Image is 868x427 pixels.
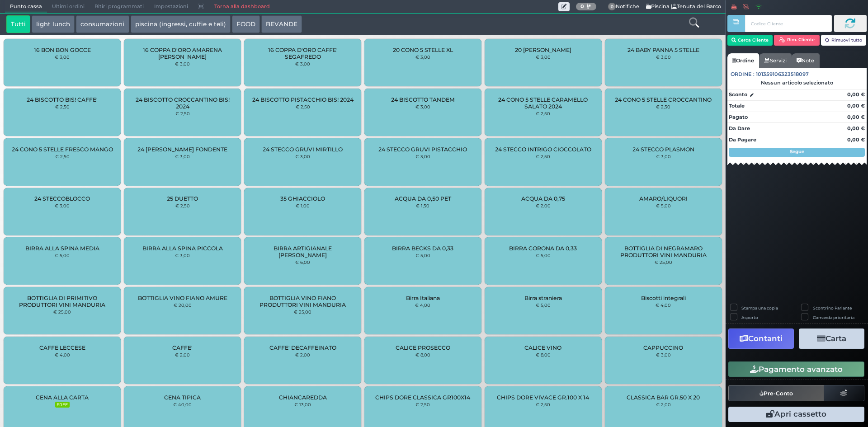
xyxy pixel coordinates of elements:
[261,15,302,33] button: BEVANDE
[142,245,223,252] span: BIRRA ALLA SPINA PICCOLA
[55,253,70,258] small: € 5,00
[515,47,571,53] span: 20 [PERSON_NAME]
[521,195,565,202] span: ACQUA DA 0,75
[656,402,671,407] small: € 2,00
[175,154,190,159] small: € 3,00
[847,114,865,120] strong: 0,00 €
[656,154,671,159] small: € 3,00
[641,295,686,301] span: Biscotti integrali
[294,309,311,314] small: € 25,00
[612,245,714,258] span: BOTTIGLIA DI NEGRAMARO PRODUTTORI VINI MANDURIA
[536,352,551,357] small: € 8,00
[175,253,190,258] small: € 3,00
[279,394,327,401] span: CHIANCAREDDA
[90,0,149,13] span: Ritiri programmati
[5,0,47,13] span: Punto cassa
[132,96,233,110] span: 24 BISCOTTO CROCCANTINO BIS! 2024
[263,146,343,153] span: 24 STECCO GRUVI MIRTILLO
[728,361,864,377] button: Pagamento avanzato
[415,302,430,308] small: € 4,00
[821,35,867,46] button: Rimuovi tutto
[627,394,700,401] span: CLASSICA BAR GR.50 X 20
[55,352,70,357] small: € 4,00
[6,15,30,33] button: Tutti
[790,149,804,155] strong: Segue
[36,394,89,401] span: CENA ALLA CARTA
[847,125,865,131] strong: 0,00 €
[656,54,671,60] small: € 3,00
[415,154,430,159] small: € 3,00
[536,302,551,308] small: € 5,00
[175,352,190,357] small: € 2,00
[406,295,440,301] span: Birra Italiana
[175,203,190,208] small: € 2,50
[39,344,85,351] span: CAFFE LECCESE
[295,352,310,357] small: € 2,00
[415,54,430,60] small: € 3,00
[756,70,809,78] span: 101359106323518097
[536,154,550,159] small: € 2,50
[727,53,759,68] a: Ordine
[252,245,354,258] span: BIRRA ARTIGIANALE [PERSON_NAME]
[172,344,193,351] span: CAFFE'
[296,104,310,109] small: € 2,50
[415,352,430,357] small: € 8,00
[536,111,550,116] small: € 2,50
[741,314,758,320] label: Asporto
[55,203,70,208] small: € 3,00
[295,154,310,159] small: € 3,00
[395,195,451,202] span: ACQUA DA 0,50 PET
[296,203,310,208] small: € 1,00
[34,47,91,53] span: 16 BON BON GOCCE
[53,309,71,314] small: € 25,00
[175,111,190,116] small: € 2,50
[280,195,325,202] span: 35 GHIACCIOLO
[415,253,430,258] small: € 5,00
[632,146,694,153] span: 24 STECCO PLASMON
[393,47,453,53] span: 20 CONO 5 STELLE XL
[497,394,589,401] span: CHIPS DORE VIVACE GR.100 X 14
[847,103,865,109] strong: 0,00 €
[643,344,683,351] span: CAPPUCCINO
[416,203,429,208] small: € 1,50
[799,328,864,349] button: Carta
[378,146,467,153] span: 24 STECCO GRUVI PISTACCHIO
[813,314,854,320] label: Comanda prioritaria
[731,70,755,78] span: Ordine :
[55,154,70,159] small: € 2,50
[32,15,75,33] button: light lunch
[728,407,864,422] button: Apri cassetto
[729,125,750,131] strong: Da Dare
[728,385,824,401] button: Pre-Conto
[392,245,453,252] span: BIRRA BECKS DA 0,33
[656,104,670,109] small: € 2,50
[741,305,778,311] label: Stampa una copia
[175,61,190,66] small: € 3,00
[509,245,577,252] span: BIRRA CORONA DA 0,33
[25,245,99,252] span: BIRRA ALLA SPINA MEDIA
[415,402,430,407] small: € 2,50
[55,402,70,408] small: FREE
[608,3,616,11] span: 0
[792,53,819,68] a: Note
[759,53,792,68] a: Servizi
[745,15,831,32] input: Codice Cliente
[847,91,865,98] strong: 0,00 €
[375,394,470,401] span: CHIPS DORE CLASSICA GR100X14
[627,47,699,53] span: 24 BABY PANNA 5 STELLE
[729,103,745,109] strong: Totale
[492,96,594,110] span: 24 CONO 5 STELLE CARAMELLO SALATO 2024
[131,15,231,33] button: piscina (ingressi, cuffie e teli)
[847,136,865,143] strong: 0,00 €
[396,344,450,351] span: CALICE PROSECCO
[727,80,867,86] div: Nessun articolo selezionato
[34,195,90,202] span: 24 STECCOBLOCCO
[209,0,274,13] a: Torna alla dashboard
[149,0,193,13] span: Impostazioni
[813,305,852,311] label: Scontrino Parlante
[615,96,712,103] span: 24 CONO 5 STELLE CROCCANTINO
[174,302,192,308] small: € 20,00
[495,146,591,153] span: 24 STECCO INTRIGO CIOCCOLATO
[580,3,584,9] b: 0
[729,91,747,99] strong: Sconto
